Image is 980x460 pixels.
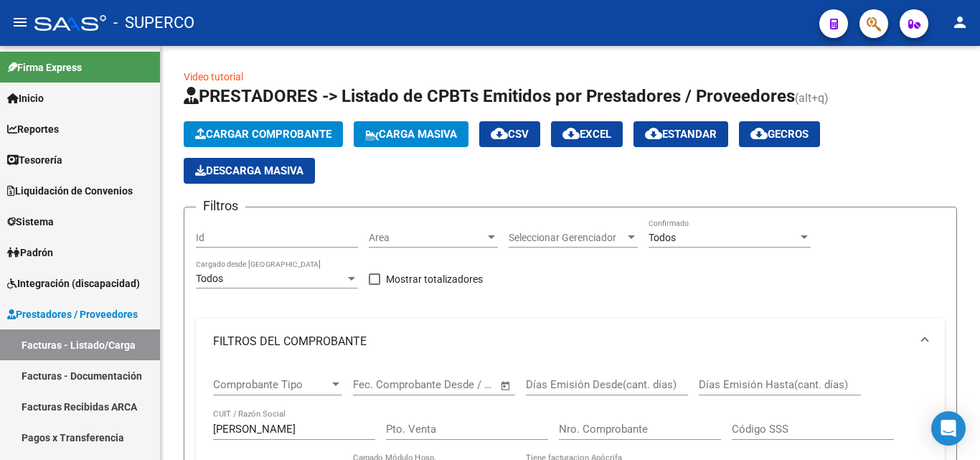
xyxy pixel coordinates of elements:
[7,214,54,230] span: Sistema
[184,158,315,184] button: Descarga Masiva
[7,183,133,199] span: Liquidación de Convenios
[562,128,611,141] span: EXCEL
[931,411,966,446] div: Open Intercom Messenger
[739,121,820,147] button: Gecros
[386,271,483,288] span: Mostrar totalizadores
[7,245,53,260] span: Padrón
[7,121,59,137] span: Reportes
[196,273,223,284] span: Todos
[353,378,411,391] input: Fecha inicio
[645,128,717,141] span: Estandar
[213,378,329,391] span: Comprobante Tipo
[7,90,44,106] span: Inicio
[196,319,945,365] mat-expansion-panel-header: FILTROS DEL COMPROBANTE
[213,334,910,349] mat-panel-title: FILTROS DEL COMPROBANTE
[7,276,140,291] span: Integración (discapacidad)
[795,91,829,105] span: (alt+q)
[184,86,795,106] span: PRESTADORES -> Listado de CPBTs Emitidos por Prestadores / Proveedores
[184,121,343,147] button: Cargar Comprobante
[562,125,580,142] mat-icon: cloud_download
[354,121,468,147] button: Carga Masiva
[184,71,243,83] a: Video tutorial
[195,164,303,177] span: Descarga Masiva
[649,232,676,243] span: Todos
[7,60,82,75] span: Firma Express
[365,128,457,141] span: Carga Masiva
[750,125,768,142] mat-icon: cloud_download
[424,378,494,391] input: Fecha fin
[479,121,540,147] button: CSV
[11,14,29,31] mat-icon: menu
[551,121,623,147] button: EXCEL
[491,125,508,142] mat-icon: cloud_download
[509,232,625,244] span: Seleccionar Gerenciador
[645,125,662,142] mat-icon: cloud_download
[498,377,514,394] button: Open calendar
[633,121,728,147] button: Estandar
[7,306,138,322] span: Prestadores / Proveedores
[7,152,62,168] span: Tesorería
[196,196,245,216] h3: Filtros
[369,232,485,244] span: Area
[184,158,315,184] app-download-masive: Descarga masiva de comprobantes (adjuntos)
[951,14,969,31] mat-icon: person
[195,128,331,141] span: Cargar Comprobante
[750,128,809,141] span: Gecros
[113,7,194,39] span: - SUPERCO
[491,128,529,141] span: CSV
